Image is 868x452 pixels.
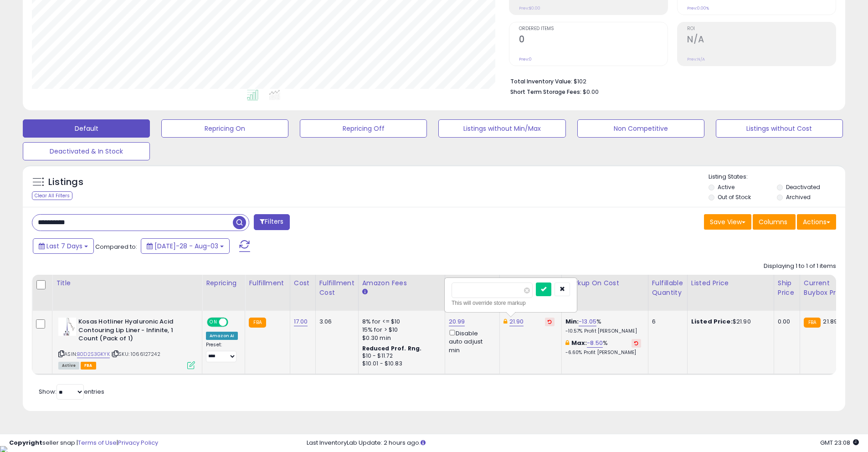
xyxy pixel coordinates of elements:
[46,241,82,251] span: Last 7 Days
[319,278,354,298] div: Fulfillment Cost
[565,318,641,334] div: %
[362,344,422,352] b: Reduced Prof. Rng.
[548,319,552,324] i: Revert to store-level Dynamic Max Price
[797,214,836,230] button: Actions
[565,317,579,326] b: Min:
[565,340,569,346] i: This overrides the store level max markup for this listing
[438,119,565,138] button: Listings without Min/Max
[362,278,441,288] div: Amazon Fees
[509,317,524,326] a: 21.90
[307,439,859,447] div: Last InventoryLab Update: 2 hours ago.
[652,278,683,298] div: Fulfillable Quantity
[687,56,705,62] small: Prev: N/A
[687,26,836,31] span: ROI
[687,5,709,11] small: Prev: 0.00%
[687,34,836,46] h2: N/A
[56,278,198,288] div: Title
[510,77,572,85] b: Total Inventory Value:
[716,119,843,138] button: Listings without Cost
[778,278,796,298] div: Ship Price
[254,214,289,230] button: Filters
[449,328,493,354] div: Disable auto adjust min
[227,318,241,326] span: OFF
[206,332,238,340] div: Amazon AI
[294,317,308,326] a: 17.00
[691,317,733,326] b: Listed Price:
[804,278,851,298] div: Current Buybox Price
[565,278,644,288] div: Markup on Cost
[823,317,837,326] span: 21.89
[565,339,641,356] div: %
[23,119,150,138] button: Default
[820,438,859,447] span: 2025-08-11 23:08 GMT
[39,387,104,396] span: Show: entries
[33,238,94,254] button: Last 7 Days
[519,5,540,11] small: Prev: $0.00
[154,241,218,251] span: [DATE]-28 - Aug-03
[362,352,438,360] div: $10 - $11.72
[362,334,438,342] div: $0.30 min
[362,360,438,368] div: $10.01 - $10.83
[23,142,150,160] button: Deactivated & In Stock
[565,349,641,356] p: -6.60% Profit [PERSON_NAME]
[652,318,680,326] div: 6
[778,318,793,326] div: 0.00
[206,278,241,288] div: Repricing
[786,183,820,191] label: Deactivated
[449,317,465,326] a: 20.99
[587,339,603,348] a: -8.50
[95,242,137,251] span: Compared to:
[519,56,532,62] small: Prev: 0
[78,438,117,447] a: Terms of Use
[362,318,438,326] div: 8% for <= $10
[58,318,76,336] img: 41vTNze2HAL._SL40_.jpg
[32,191,72,200] div: Clear All Filters
[519,26,668,31] span: Ordered Items
[565,328,641,334] p: -10.57% Profit [PERSON_NAME]
[249,318,266,328] small: FBA
[718,183,734,191] label: Active
[77,350,110,358] a: B0D2S3GKYK
[452,298,570,308] div: This will override store markup
[81,362,96,370] span: FBA
[362,326,438,334] div: 15% for > $10
[319,318,351,326] div: 3.06
[510,75,829,86] li: $102
[718,193,751,201] label: Out of Stock
[519,34,668,46] h2: 0
[510,88,581,96] b: Short Term Storage Fees:
[362,288,368,296] small: Amazon Fees.
[804,318,821,328] small: FBA
[571,339,587,347] b: Max:
[704,214,751,230] button: Save View
[691,278,770,288] div: Listed Price
[561,275,648,311] th: The percentage added to the cost of goods (COGS) that forms the calculator for Min & Max prices.
[78,318,189,345] b: Kosas Hotliner Hyaluronic Acid Contouring Lip Liner - Infinite, 1 Count (Pack of 1)
[9,439,158,447] div: seller snap | |
[759,217,787,226] span: Columns
[58,362,79,370] span: All listings currently available for purchase on Amazon
[208,318,219,326] span: ON
[9,438,42,447] strong: Copyright
[503,318,507,324] i: This overrides the store level Dynamic Max Price for this listing
[161,119,288,138] button: Repricing On
[111,350,160,358] span: | SKU: 1066127242
[579,317,596,326] a: -13.05
[786,193,811,201] label: Archived
[709,173,845,181] p: Listing States:
[583,87,599,96] span: $0.00
[48,176,83,189] h5: Listings
[294,278,312,288] div: Cost
[577,119,704,138] button: Non Competitive
[300,119,427,138] button: Repricing Off
[118,438,158,447] a: Privacy Policy
[753,214,796,230] button: Columns
[141,238,230,254] button: [DATE]-28 - Aug-03
[634,341,638,345] i: Revert to store-level Max Markup
[691,318,767,326] div: $21.90
[249,278,286,288] div: Fulfillment
[764,262,836,271] div: Displaying 1 to 1 of 1 items
[58,318,195,368] div: ASIN:
[206,342,238,362] div: Preset:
